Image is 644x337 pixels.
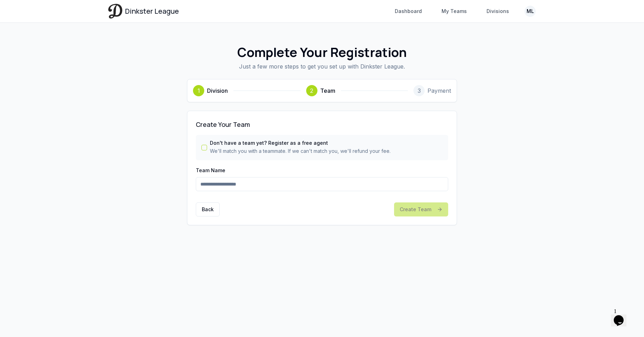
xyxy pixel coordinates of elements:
span: Dinkster League [125,6,179,16]
span: Payment [427,86,451,95]
p: Just a few more steps to get you set up with Dinkster League. [120,62,524,71]
div: 2 [306,85,317,96]
div: 1 [193,85,204,96]
button: Back [196,202,220,216]
a: Dashboard [391,5,426,18]
label: Don't have a team yet? Register as a free agent [210,141,391,145]
p: We'll match you with a teammate. If we can't match you, we'll refund your fee. [210,148,391,155]
a: My Teams [437,5,471,18]
button: ML [524,6,536,17]
a: Divisions [482,5,513,18]
h1: Complete Your Registration [120,45,524,59]
iframe: chat widget [611,305,633,326]
a: Dinkster League [108,4,179,18]
span: Team [320,86,335,95]
span: Division [207,86,228,95]
img: Dinkster [108,4,122,18]
h3: Create Your Team [196,119,448,129]
div: 3 [413,85,425,96]
label: Team Name [196,167,225,173]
